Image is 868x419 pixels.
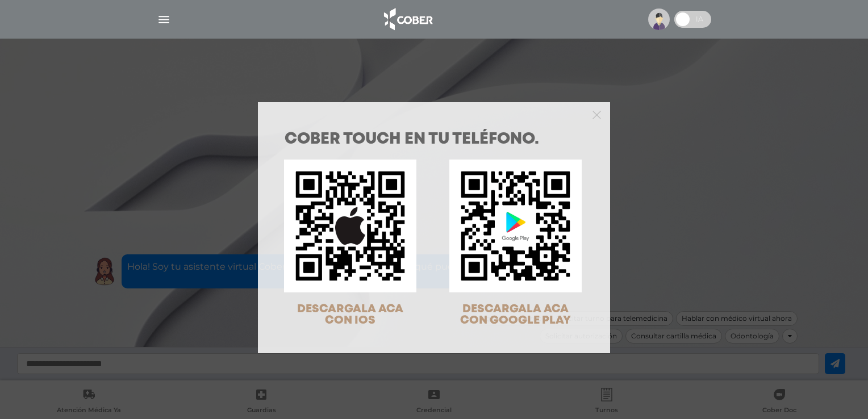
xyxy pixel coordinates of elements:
span: DESCARGALA ACA CON IOS [297,304,403,326]
img: qr-code [284,160,416,292]
button: Close [592,109,601,119]
h1: COBER TOUCH en tu teléfono. [285,132,583,148]
img: qr-code [449,160,582,292]
span: DESCARGALA ACA CON GOOGLE PLAY [460,304,571,326]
